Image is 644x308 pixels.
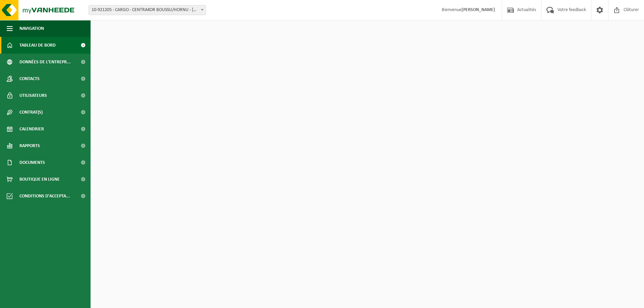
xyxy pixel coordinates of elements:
span: Données de l'entrepr... [19,54,71,70]
span: Documents [19,154,45,171]
span: Contrat(s) [19,104,43,121]
span: Conditions d'accepta... [19,188,70,204]
span: 10-921205 - CARGO - CENTRAKOR BOUSSU/HORNU - HORNU [89,5,206,15]
span: Calendrier [19,121,44,137]
span: Utilisateurs [19,87,47,104]
span: Navigation [19,20,44,37]
span: Rapports [19,137,40,154]
span: Contacts [19,70,40,87]
span: Tableau de bord [19,37,56,54]
span: 10-921205 - CARGO - CENTRAKOR BOUSSU/HORNU - HORNU [89,5,206,15]
strong: [PERSON_NAME] [462,7,495,12]
span: Boutique en ligne [19,171,60,188]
